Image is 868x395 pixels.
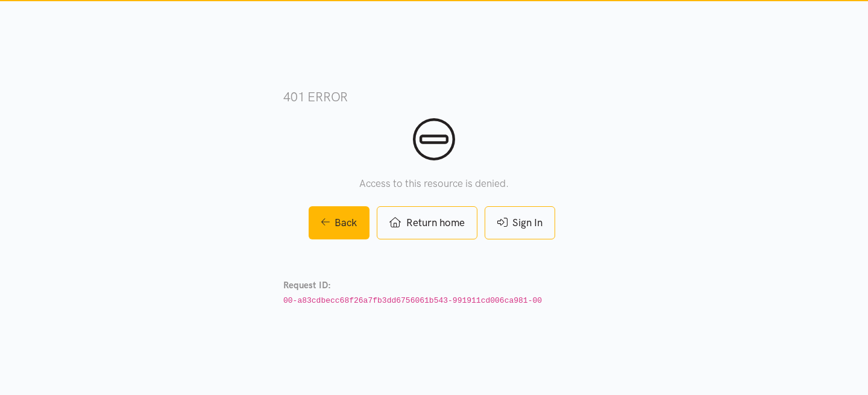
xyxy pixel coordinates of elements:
[485,206,555,239] a: Sign In
[283,175,585,192] p: Access to this resource is denied.
[283,296,542,305] code: 00-a83cdbecc68f26a7fb3dd6756061b543-991911cd006ca981-00
[309,206,370,239] a: Back
[377,206,477,239] a: Return home
[283,88,585,106] h3: 401 error
[283,280,331,291] strong: Request ID:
